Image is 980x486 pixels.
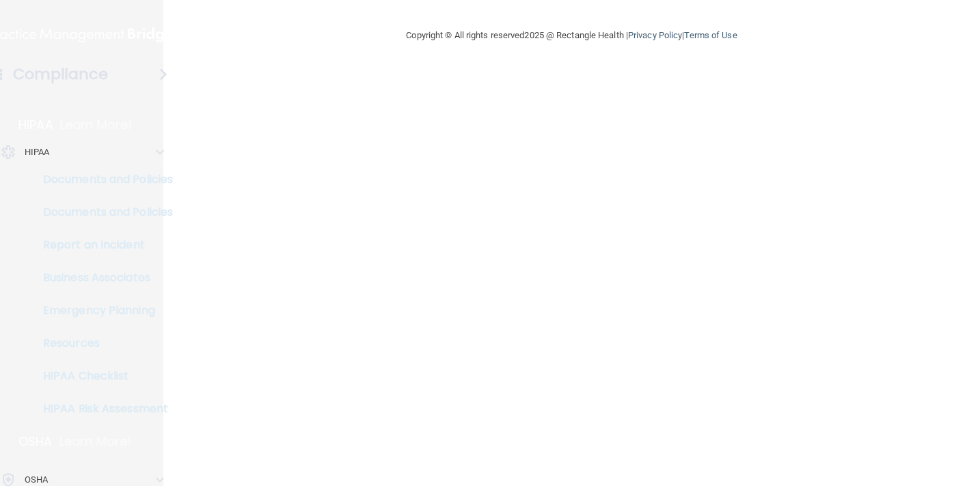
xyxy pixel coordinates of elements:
[9,337,195,350] p: Resources
[9,173,195,186] p: Documents and Policies
[18,117,53,133] p: HIPAA
[9,238,195,252] p: Report an Incident
[9,369,195,383] p: HIPAA Checklist
[9,271,195,285] p: Business Associates
[9,304,195,317] p: Emergency Planning
[628,30,682,40] a: Privacy Policy
[25,144,50,160] p: HIPAA
[323,14,821,57] div: Copyright © All rights reserved 2025 @ Rectangle Health | |
[9,205,195,219] p: Documents and Policies
[13,65,108,84] h4: Compliance
[59,433,132,450] p: Learn More!
[9,402,195,416] p: HIPAA Risk Assessment
[60,117,133,133] p: Learn More!
[684,30,737,40] a: Terms of Use
[18,433,53,450] p: OSHA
